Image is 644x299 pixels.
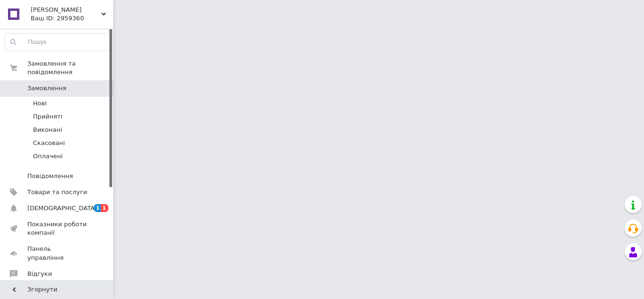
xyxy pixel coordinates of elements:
[33,126,62,134] span: Виконані
[94,204,101,212] span: 1
[27,220,87,237] span: Показники роботи компанії
[27,172,73,180] span: Повідомлення
[27,84,66,93] span: Замовлення
[33,139,65,147] span: Скасовані
[27,270,52,278] span: Відгуки
[101,204,108,212] span: 1
[33,99,47,108] span: Нові
[5,34,111,51] input: Пошук
[27,204,97,213] span: [DEMOGRAPHIC_DATA]
[33,112,62,121] span: Прийняті
[27,60,113,77] span: Замовлення та повідомлення
[31,14,113,23] div: Ваш ID: 2959360
[27,245,87,262] span: Панель управління
[33,152,63,161] span: Оплачені
[27,188,87,196] span: Товари та послуги
[31,6,101,14] span: Глорія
